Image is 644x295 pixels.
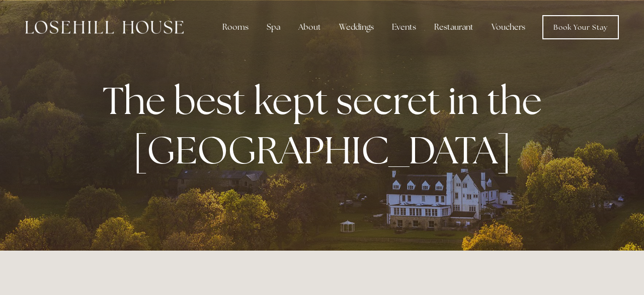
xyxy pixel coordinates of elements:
[214,17,257,37] div: Rooms
[484,17,533,37] a: Vouchers
[542,15,619,39] a: Book Your Stay
[331,17,382,37] div: Weddings
[103,76,550,174] strong: The best kept secret in the [GEOGRAPHIC_DATA]
[25,21,184,34] img: Losehill House
[384,17,424,37] div: Events
[290,17,329,37] div: About
[426,17,481,37] div: Restaurant
[259,17,288,37] div: Spa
